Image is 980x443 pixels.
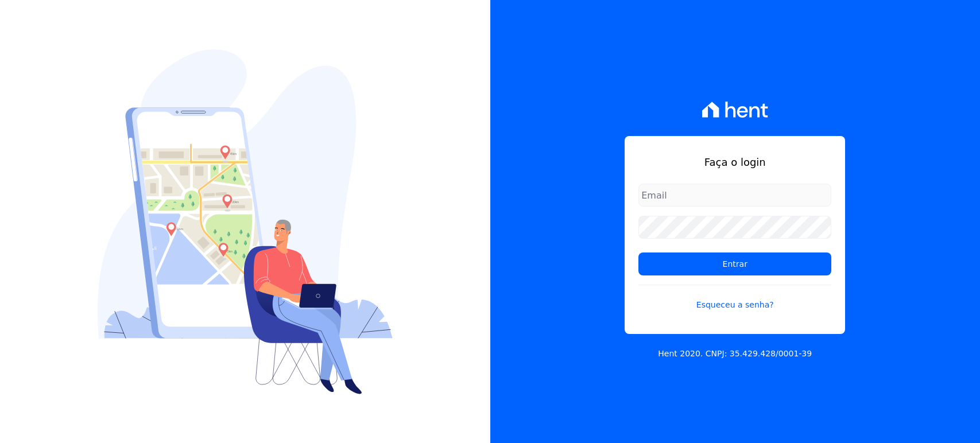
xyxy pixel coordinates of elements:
img: Login [98,49,393,394]
a: Esqueceu a senha? [638,285,831,311]
input: Email [638,184,831,207]
p: Hent 2020. CNPJ: 35.429.428/0001-39 [658,348,812,360]
input: Entrar [638,252,831,275]
h1: Faça o login [638,154,831,170]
